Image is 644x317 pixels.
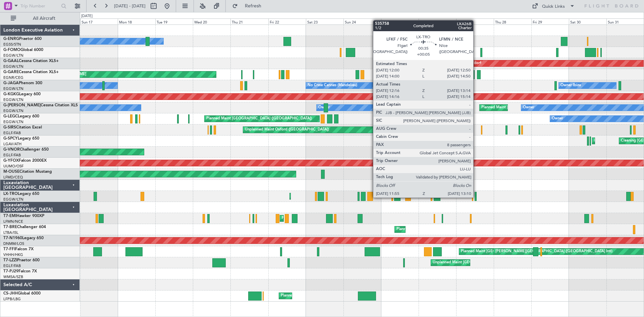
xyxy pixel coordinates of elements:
div: Unplanned Maint Oxford ([GEOGRAPHIC_DATA]) [245,125,329,135]
a: LFMD/CEQ [3,175,23,180]
div: Sat 23 [306,18,343,24]
a: EGLF/FAB [3,263,21,268]
div: Planned Maint [PERSON_NAME] [282,213,338,223]
a: EGLF/FAB [3,130,21,136]
div: Sat 30 [569,18,606,24]
button: Quick Links [529,1,578,11]
a: G-JAGAPhenom 300 [3,81,42,85]
a: G-FOMOGlobal 6000 [3,48,43,52]
a: G-GAALCessna Citation XLS+ [3,59,59,63]
div: Fri 29 [531,18,569,24]
a: T7-BREChallenger 604 [3,225,46,229]
span: [DATE] - [DATE] [114,3,146,9]
a: EGGW/LTN [3,64,23,69]
span: G-KGKG [3,92,19,96]
div: Mon 18 [118,18,155,24]
div: Planned Maint [GEOGRAPHIC_DATA] ([GEOGRAPHIC_DATA] Intl) [461,247,573,257]
div: Planned Maint [GEOGRAPHIC_DATA] ([GEOGRAPHIC_DATA]) [481,103,587,113]
div: No Crew Cannes (Mandelieu) [308,81,357,91]
span: G-YFOX [3,159,19,163]
div: [PERSON_NAME][GEOGRAPHIC_DATA] ([GEOGRAPHIC_DATA] Intl) [495,247,612,257]
div: Thu 28 [494,18,531,24]
div: Planned Maint Dusseldorf [437,58,481,68]
a: VHHH/HKG [3,252,23,257]
a: T7-PJ29Falcon 7X [3,269,37,273]
span: G-GARE [3,70,19,74]
a: T7-FFIFalcon 7X [3,247,34,251]
div: Owner [523,103,534,113]
a: G-SIRSCitation Excel [3,125,42,129]
div: Thu 21 [230,18,268,24]
a: EGNR/CEG [3,75,23,80]
a: LGAV/ATH [3,142,21,147]
div: Sun 17 [80,18,118,24]
div: Sun 24 [343,18,381,24]
span: G-JAGA [3,81,19,85]
div: Wed 27 [456,18,494,24]
div: Planned Maint Warsaw ([GEOGRAPHIC_DATA]) [396,224,477,234]
div: Sun 31 [606,18,644,24]
a: WMSA/SZB [3,274,23,279]
a: LX-TROLegacy 650 [3,192,39,196]
span: G-SIRS [3,125,16,129]
a: G-ENRGPraetor 600 [3,37,42,41]
a: G-GARECessna Citation XLS+ [3,70,59,74]
a: G-LEGCLegacy 600 [3,114,39,118]
span: CS-JHH [3,292,18,296]
a: G-SPCYLegacy 650 [3,137,39,141]
button: All Aircraft [7,13,73,24]
a: DNMM/LOS [3,241,24,246]
a: EGGW/LTN [3,119,23,124]
span: M-OUSE [3,170,19,174]
a: LFMN/NCE [3,219,23,224]
div: Owner Ibiza [560,81,581,91]
span: G-LEGC [3,114,18,118]
a: EGGW/LTN [3,197,23,202]
div: Planned Maint [GEOGRAPHIC_DATA] ([GEOGRAPHIC_DATA]) [281,291,386,301]
a: EGGW/LTN [3,108,23,113]
span: T7-FFI [3,247,15,251]
a: LTBA/ISL [3,230,18,235]
span: G-ENRG [3,37,19,41]
span: LX-TRO [3,192,18,196]
a: LFPB/LBG [3,297,21,302]
a: G-YFOXFalcon 2000EX [3,159,47,163]
span: T7-EMI [3,214,16,218]
span: T7-PJ29 [3,269,18,273]
a: CS-JHHGlobal 6000 [3,292,41,296]
div: Unplanned Maint [GEOGRAPHIC_DATA] ([GEOGRAPHIC_DATA]) [433,258,543,268]
div: Planned Maint [GEOGRAPHIC_DATA] ([GEOGRAPHIC_DATA]) [206,114,312,124]
div: Mon 25 [381,18,419,24]
span: T7-N1960 [3,236,22,240]
a: EGLF/FAB [3,153,21,158]
div: Wed 20 [193,18,230,24]
div: Tue 19 [155,18,193,24]
a: UUMO/OSF [3,164,23,169]
div: Owner [318,103,330,113]
a: G-KGKGLegacy 600 [3,92,41,96]
a: EGGW/LTN [3,86,23,91]
div: Tue 26 [419,18,456,24]
a: EGSS/STN [3,42,21,47]
span: G-SPCY [3,137,18,141]
a: G-[PERSON_NAME]Cessna Citation XLS [3,103,78,107]
div: Fri 22 [268,18,306,24]
span: G-FOMO [3,48,20,52]
div: Owner [552,114,563,124]
a: T7-EMIHawker 900XP [3,214,44,218]
span: G-[PERSON_NAME] [3,103,41,107]
span: G-GAAL [3,59,19,63]
span: T7-BRE [3,225,17,229]
a: M-OUSECitation Mustang [3,170,52,174]
span: Refresh [239,4,267,8]
a: T7-N1960Legacy 650 [3,236,44,240]
div: Quick Links [542,3,565,10]
div: [DATE] [81,13,93,19]
span: G-VNOR [3,148,20,152]
a: T7-LZZIPraetor 600 [3,258,40,262]
a: G-VNORChallenger 650 [3,148,49,152]
span: All Aircraft [17,16,71,21]
a: EGGW/LTN [3,53,23,58]
input: Trip Number [20,1,59,11]
a: EGGW/LTN [3,97,23,102]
